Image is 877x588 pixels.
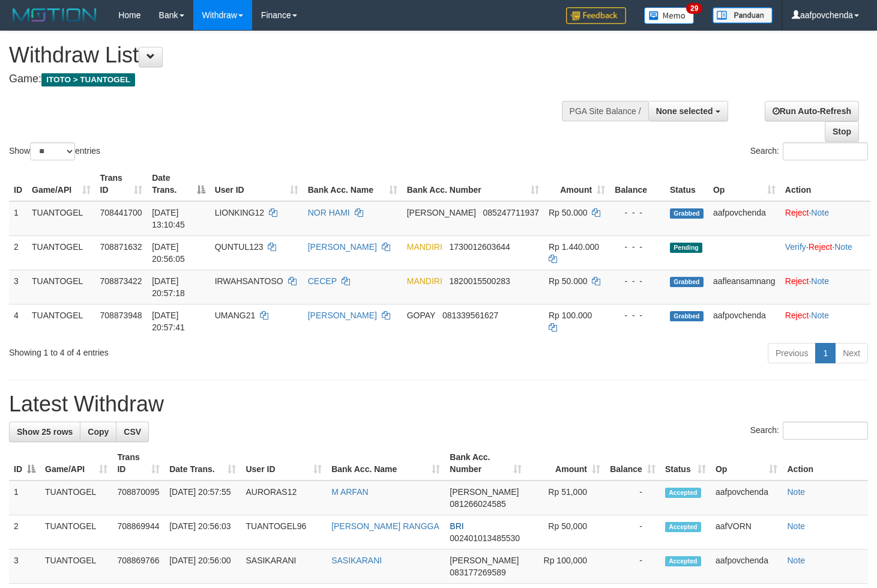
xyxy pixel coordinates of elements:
td: SASIKARANI [241,550,327,584]
td: [DATE] 20:56:00 [164,550,241,584]
span: 708441700 [100,208,142,217]
td: aafleansamnang [708,270,780,304]
td: aafpovchenda [711,480,783,515]
a: Next [835,343,868,363]
th: Trans ID: activate to sort column ascending [112,446,164,480]
td: - [605,480,660,515]
td: Rp 51,000 [526,480,605,515]
span: CSV [124,427,141,437]
th: Balance: activate to sort column ascending [605,446,660,480]
th: Game/API: activate to sort column ascending [27,167,95,201]
span: 708873948 [100,311,142,320]
div: - - - [615,207,660,219]
td: 3 [9,270,27,304]
a: Note [787,521,805,531]
td: 708869766 [112,550,164,584]
th: Trans ID: activate to sort column ascending [95,167,148,201]
span: Copy 081266024585 to clipboard [450,499,505,509]
td: - [605,515,660,550]
td: AURORAS12 [241,480,327,515]
span: Rp 1.440.000 [549,242,599,252]
a: Previous [768,343,816,363]
span: GOPAY [407,311,435,320]
th: Game/API: activate to sort column ascending [40,446,112,480]
span: Grabbed [670,277,704,287]
td: · [780,201,870,236]
th: Op: activate to sort column ascending [708,167,780,201]
a: Note [811,276,829,286]
label: Search: [750,142,868,160]
span: 708873422 [100,276,142,286]
th: Action [782,446,868,480]
span: Copy 002401013485530 to clipboard [450,533,520,543]
a: NOR HAMI [308,208,350,217]
a: [PERSON_NAME] RANGGA [331,521,439,531]
td: [DATE] 20:57:55 [164,480,241,515]
span: MANDIRI [407,276,442,286]
a: Run Auto-Refresh [765,101,859,121]
a: CECEP [308,276,337,286]
a: Reject [809,242,833,252]
th: ID [9,167,27,201]
span: Copy 083177269589 to clipboard [450,568,505,577]
td: aafpovchenda [708,304,780,338]
img: Button%20Memo.svg [644,7,695,24]
td: 2 [9,235,27,270]
td: - [605,550,660,584]
td: Rp 100,000 [526,550,605,584]
td: 708870095 [112,480,164,515]
a: Reject [785,276,809,286]
a: Copy [80,422,116,442]
th: User ID: activate to sort column ascending [210,167,303,201]
div: - - - [615,241,660,253]
td: aafpovchenda [711,550,783,584]
div: PGA Site Balance / [562,101,648,121]
td: 1 [9,201,27,236]
td: 3 [9,550,40,584]
span: None selected [656,106,713,116]
td: 708869944 [112,515,164,550]
a: CSV [116,422,149,442]
td: · [780,270,870,304]
span: [DATE] 20:57:41 [152,311,185,332]
a: Verify [785,242,806,252]
span: [PERSON_NAME] [450,487,519,497]
span: Grabbed [670,311,704,321]
label: Show entries [9,142,100,160]
a: Note [811,311,829,320]
th: Bank Acc. Number: activate to sort column ascending [402,167,544,201]
a: Note [787,487,805,497]
h1: Latest Withdraw [9,392,868,416]
h1: Withdraw List [9,43,573,67]
select: Showentries [30,142,75,160]
div: - - - [615,275,660,287]
a: Note [787,556,805,565]
td: TUANTOGEL [27,304,95,338]
a: Reject [785,311,809,320]
input: Search: [783,142,868,160]
a: SASIKARANI [331,556,382,565]
img: Feedback.jpg [566,7,626,24]
input: Search: [783,422,868,440]
span: Copy [88,427,109,437]
span: Rp 100.000 [549,311,592,320]
div: Showing 1 to 4 of 4 entries [9,342,357,359]
a: [PERSON_NAME] [308,311,377,320]
span: Pending [670,243,702,253]
td: 1 [9,480,40,515]
td: TUANTOGEL [40,550,112,584]
th: Status: activate to sort column ascending [660,446,711,480]
td: · · [780,235,870,270]
td: 2 [9,515,40,550]
td: TUANTOGEL [40,480,112,515]
th: Bank Acc. Name: activate to sort column ascending [327,446,445,480]
span: Accepted [665,556,701,566]
a: Show 25 rows [9,422,80,442]
td: TUANTOGEL [40,515,112,550]
th: Action [780,167,870,201]
span: [DATE] 20:57:18 [152,276,185,298]
td: · [780,304,870,338]
h4: Game: [9,73,573,85]
td: aafpovchenda [708,201,780,236]
span: Accepted [665,522,701,532]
